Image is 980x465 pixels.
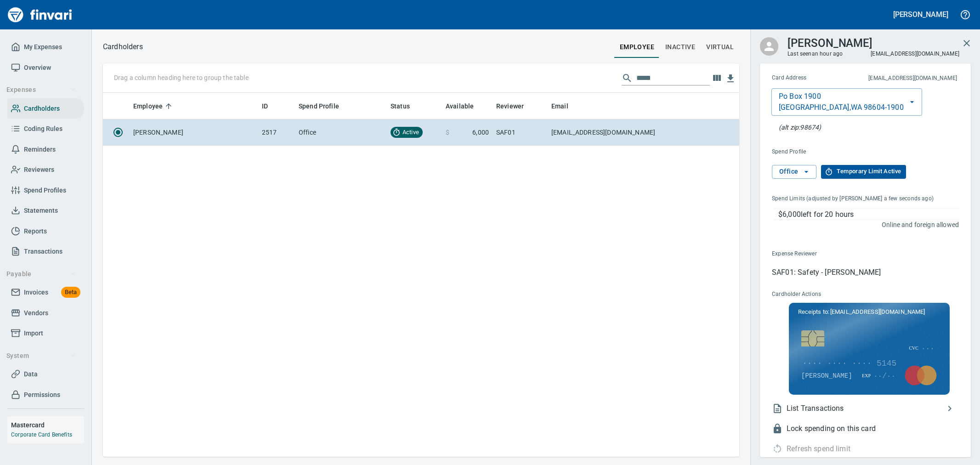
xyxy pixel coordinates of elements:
span: Last seen [787,50,843,59]
h5: [PERSON_NAME] [893,10,948,19]
time: an hour ago [812,51,843,57]
span: Import [24,328,43,339]
h3: [PERSON_NAME] [787,34,872,50]
button: Close cardholder [956,32,978,54]
span: Email [551,101,580,112]
span: ··/·· [872,372,898,381]
span: Permissions [24,389,60,401]
p: At the pump (or any AVS check), this zip will also be accepted [779,123,821,132]
span: Overview [24,62,51,74]
span: Transactions [24,246,62,257]
button: Payable [3,266,79,283]
div: Cardholder has a temporary spend limit active [765,439,850,459]
a: Spend Profiles [7,180,84,201]
span: [EMAIL_ADDRESS][DOMAIN_NAME] [870,50,960,58]
p: Drag a column heading here to group the table [114,73,249,82]
span: Vendors [24,307,48,319]
span: EXP [862,373,872,378]
p: [PERSON_NAME] [801,372,856,380]
span: Spend Limits (adjusted by [PERSON_NAME] a few seconds ago) [772,194,945,204]
p: Cardholders [103,41,143,52]
p: Po Box 1900 [779,91,821,102]
p: SAF01: Safety - [PERSON_NAME] [772,267,959,278]
span: Employee [133,101,175,112]
a: Vendors [7,303,84,323]
p: Receipts to: [798,307,940,317]
td: [EMAIL_ADDRESS][DOMAIN_NAME] [548,119,676,146]
span: ID [262,101,268,112]
span: Expense Reviewer [772,250,887,259]
span: Temporary Limit Active [826,166,901,177]
p: [GEOGRAPHIC_DATA] , WA 98604-1900 [779,102,904,113]
img: mastercard.svg [900,361,941,390]
span: Status [391,101,422,112]
span: ··· [920,344,935,353]
span: My Expenses [24,41,62,53]
span: Inactive [665,41,695,53]
a: InvoicesBeta [7,282,84,303]
span: Reports [24,226,47,237]
span: Cardholder Actions [772,290,889,299]
a: Data [7,364,84,385]
span: Active [399,128,423,137]
span: $ [446,128,449,137]
span: Spend Profile [299,101,351,112]
button: Download table [724,72,737,85]
span: Status [391,101,410,112]
span: virtual [706,41,734,53]
span: Spend Profile [299,101,339,112]
a: Reports [7,221,84,242]
h6: Mastercard [11,420,84,430]
a: Corporate Card Benefits [11,431,72,438]
button: System [3,347,79,364]
a: Overview [7,57,84,78]
span: Email [551,101,568,112]
span: Available [446,101,486,112]
a: Reminders [7,139,84,160]
span: Beta [61,287,80,298]
a: Reviewers [7,159,84,180]
span: CVC [909,346,920,351]
span: Coding Rules [24,123,62,135]
span: Invoices [24,287,48,298]
button: Choose columns to display [710,71,724,85]
a: My Expenses [7,37,84,57]
span: 6,000 [472,128,489,137]
td: [PERSON_NAME] [130,119,258,146]
button: Po Box 1900[GEOGRAPHIC_DATA],WA 98604-1900 [771,88,922,116]
span: Lock spending on this card [787,423,959,434]
button: Temporary Limit Active [821,165,906,179]
span: Card Address [772,74,838,83]
td: Office [295,119,387,146]
span: ···· ···· ···· 5145 [801,358,897,370]
span: Office [779,166,809,177]
a: Statements [7,200,84,221]
img: Finvari [6,4,74,26]
span: [EMAIL_ADDRESS][DOMAIN_NAME] [838,74,957,83]
a: Permissions [7,385,84,405]
button: Expenses [3,81,79,98]
span: Employee [133,101,163,112]
span: ID [262,101,280,112]
span: Expenses [6,84,76,96]
a: Coding Rules [7,119,84,139]
span: Available [446,101,474,112]
span: Cardholders [24,103,60,114]
button: [PERSON_NAME] [891,7,951,22]
span: Reviewer [496,101,524,112]
span: Reminders [24,144,56,155]
nav: breadcrumb [103,41,143,52]
span: Data [24,369,38,380]
span: Statements [24,205,58,216]
span: Reviewer [496,101,536,112]
p: Online and foreign allowed [765,220,959,229]
td: SAF01 [493,119,548,146]
span: Payable [6,268,76,280]
span: List Transactions [787,403,944,414]
span: Spend Profile [772,147,882,157]
span: [EMAIL_ADDRESS][DOMAIN_NAME] [829,307,926,316]
span: Reviewers [24,164,54,176]
p: $6,000 left for 20 hours [778,209,958,220]
span: employee [620,41,654,53]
